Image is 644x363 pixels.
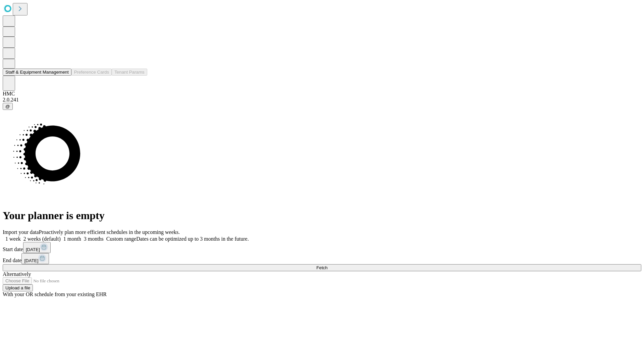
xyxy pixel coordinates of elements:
div: Start date [3,242,641,253]
button: Tenant Params [112,69,147,76]
span: Alternatively [3,271,31,277]
span: Fetch [316,265,327,270]
span: Custom range [106,236,136,242]
div: HMC [3,91,641,97]
span: [DATE] [24,258,38,263]
button: Fetch [3,264,641,271]
span: [DATE] [26,247,40,252]
button: [DATE] [23,242,51,253]
span: With your OR schedule from your existing EHR [3,291,107,297]
div: 2.0.241 [3,97,641,103]
span: Proactively plan more efficient schedules in the upcoming weeks. [39,229,180,235]
button: Preference Cards [71,69,112,76]
button: [DATE] [21,253,49,264]
span: Import your data [3,229,39,235]
h1: Your planner is empty [3,209,641,222]
span: Dates can be optimized up to 3 months in the future. [136,236,249,242]
span: 1 month [63,236,81,242]
div: End date [3,253,641,264]
span: 3 months [84,236,104,242]
span: @ [5,104,10,109]
span: 2 weeks (default) [23,236,61,242]
span: 1 week [5,236,21,242]
button: Staff & Equipment Management [3,69,71,76]
button: @ [3,103,13,110]
button: Upload a file [3,284,33,291]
